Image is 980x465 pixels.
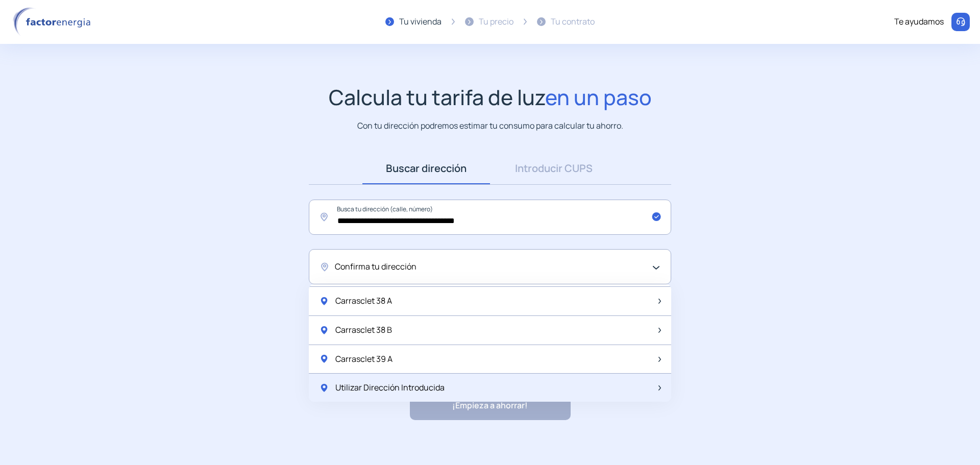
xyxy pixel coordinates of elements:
[479,15,513,29] div: Tu precio
[658,385,661,390] img: arrow-next-item.svg
[658,299,661,304] img: arrow-next-item.svg
[335,260,416,274] span: Confirma tu dirección
[335,295,392,308] span: Carrasclet 38 A
[658,357,661,362] img: arrow-next-item.svg
[319,296,329,306] img: location-pin-green.svg
[545,83,652,111] span: en un paso
[357,119,623,132] p: Con tu dirección podremos estimar tu consumo para calcular tu ahorro.
[399,15,442,29] div: Tu vivienda
[551,15,595,29] div: Tu contrato
[516,436,587,444] img: Trustpilot
[362,153,490,184] a: Buscar dirección
[955,17,966,27] img: llamar
[894,15,944,29] div: Te ayudamos
[658,328,661,333] img: arrow-next-item.svg
[335,324,392,337] span: Carrasclet 38 B
[329,85,652,110] h1: Calcula tu tarifa de luz
[335,353,393,366] span: Carrasclet 39 A
[393,433,511,446] p: "Rapidez y buen trato al cliente"
[319,383,329,393] img: location-pin-green.svg
[490,153,618,184] a: Introducir CUPS
[319,354,329,364] img: location-pin-green.svg
[10,7,97,37] img: logo factor
[319,325,329,335] img: location-pin-green.svg
[335,381,445,395] span: Utilizar Dirección Introducida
